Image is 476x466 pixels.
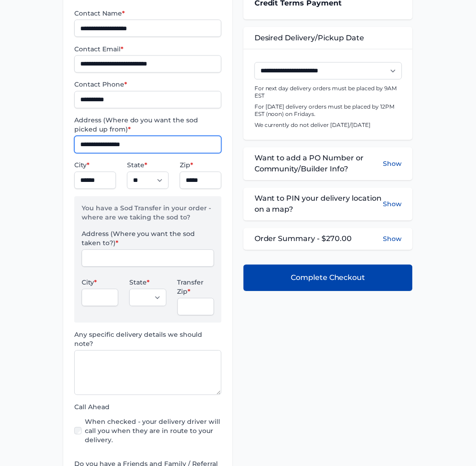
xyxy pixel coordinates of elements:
[82,278,118,287] label: City
[291,273,365,284] span: Complete Checkout
[129,278,166,287] label: State
[383,235,402,244] button: Show
[255,85,402,100] p: For next day delivery orders must be placed by 9AM EST
[383,153,402,175] button: Show
[255,104,402,118] p: For [DATE] delivery orders must be placed by 12PM EST (noon) on Fridays.
[255,193,383,215] span: Want to PIN your delivery location on a map?
[127,161,169,170] label: State
[244,27,413,49] div: Desired Delivery/Pickup Date
[82,204,214,230] p: You have a Sod Transfer in your order - where are we taking the sod to?
[255,122,402,129] p: We currently do not deliver [DATE]/[DATE]
[74,403,221,412] label: Call Ahead
[177,278,214,296] label: Transfer Zip
[85,417,221,445] label: When checked - your delivery driver will call you when they are in route to your delivery.
[255,234,352,245] span: Order Summary - $270.00
[74,330,221,349] label: Any specific delivery details we should note?
[74,161,116,170] label: City
[383,193,402,215] button: Show
[74,44,221,54] label: Contact Email
[74,80,221,89] label: Contact Phone
[255,153,383,175] span: Want to add a PO Number or Community/Builder Info?
[244,265,413,291] button: Complete Checkout
[82,230,214,248] label: Address (Where you want the sod taken to?)
[74,9,221,18] label: Contact Name
[180,161,221,170] label: Zip
[74,116,221,134] label: Address (Where do you want the sod picked up from)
